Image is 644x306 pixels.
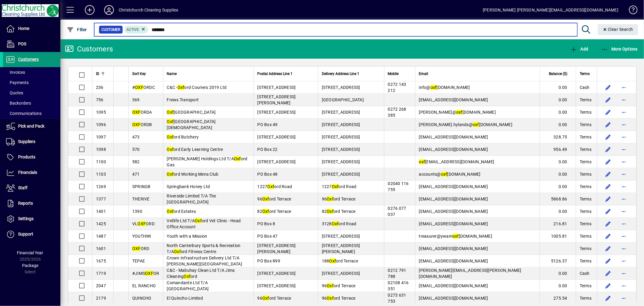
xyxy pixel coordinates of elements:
span: 570 [132,147,140,152]
span: Postal Address Line 1 [258,70,293,77]
span: Terms [580,233,591,239]
span: Backorders [6,101,31,106]
em: Oxf [332,221,339,226]
span: Terms [580,295,591,301]
span: Support [18,232,33,236]
button: More options [619,219,629,229]
a: Quotes [3,88,60,98]
span: PO Box 48 [258,172,278,177]
span: 02108 416 351 [388,280,409,291]
span: treasurer@ywam [DOMAIN_NAME] [419,234,492,239]
span: YOUTHWI [132,234,151,239]
span: Terms [580,283,591,289]
span: 1097 [96,135,106,139]
em: oxf [431,85,437,90]
span: [PERSON_NAME] Holdings Ltd T/A ord Gas [167,156,248,167]
span: [PERSON_NAME][EMAIL_ADDRESS][PERSON_NAME][DOMAIN_NAME] [419,268,521,279]
span: Terms [580,258,591,264]
span: info@ [DOMAIN_NAME] [419,85,470,90]
em: OXF [132,110,141,115]
button: Edit [603,145,613,154]
em: Oxf [262,296,269,301]
em: oxf [473,122,479,127]
em: OXF [135,85,143,90]
span: Youth with a Mission [167,234,207,239]
span: 96 ord Terrace [322,283,356,288]
button: Edit [603,194,613,204]
span: Communications [6,111,42,116]
button: Edit [603,219,613,229]
span: [STREET_ADDRESS] [258,283,296,288]
span: Name [167,70,177,77]
button: Edit [603,244,613,253]
span: ord Early Learning Centre [167,147,223,152]
span: [STREET_ADDRESS] [258,85,296,90]
span: Email [419,70,428,77]
mat-chip: Activation Status: Active [124,26,149,34]
span: [STREET_ADDRESS] [322,135,360,139]
button: More options [619,107,629,117]
div: Email [419,70,536,77]
span: 1227 ord Road [322,184,357,189]
span: [STREET_ADDRESS] [322,234,360,239]
span: PO Box 899 [258,259,280,263]
span: [GEOGRAPHIC_DATA] [322,97,364,102]
button: Profile [99,5,119,15]
em: OXF [132,246,141,251]
span: [EMAIL_ADDRESS][DOMAIN_NAME] [419,209,488,214]
td: 0.00 [540,81,576,94]
span: VL ORD [132,221,155,226]
span: Delivery Address Line 1 [322,70,359,77]
button: More options [619,269,629,278]
span: SPRINGB [132,184,151,189]
button: More options [619,95,629,105]
em: Oxf [167,172,174,177]
span: QUINCHO [132,296,152,301]
button: Edit [603,83,613,92]
td: 0.00 [540,94,576,106]
span: 82 ord Terrace [322,209,356,214]
span: 756 [96,97,104,102]
span: 473 [132,135,140,139]
a: Payments [3,77,60,88]
div: Balance ($) [543,70,573,77]
span: 1100 [96,159,106,164]
span: Terms [580,109,591,115]
span: [STREET_ADDRESS] [322,122,360,127]
td: 0.00 [540,205,576,218]
span: 1377 [96,197,106,201]
a: Backorders [3,98,60,108]
span: [STREET_ADDRESS] [258,271,296,276]
span: 96 ord Terrace [322,197,356,201]
span: Products [18,155,35,159]
span: Filter [67,27,87,32]
span: Crown Infrastructure Delivery Ltd T/A [PERSON_NAME][GEOGRAPHIC_DATA] [167,256,242,266]
span: ORDA [132,110,152,115]
span: Mobile [388,70,399,77]
td: 5868.86 [540,193,576,205]
em: oxf [441,172,447,177]
span: [EMAIL_ADDRESS][DOMAIN_NAME] [419,221,488,226]
button: More options [619,132,629,142]
span: [STREET_ADDRESS] [258,110,296,115]
button: Edit [603,256,613,266]
td: 0.00 [540,119,576,131]
td: 275.54 [540,292,576,304]
span: Clear Search [603,27,633,32]
em: Oxf [262,209,269,214]
span: Balance ($) [549,70,567,77]
td: 1005.81 [540,230,576,243]
span: [EMAIL_ADDRESS][DOMAIN_NAME] [419,259,488,263]
span: [STREET_ADDRESS] [322,110,360,115]
span: 471 [132,172,140,177]
span: [STREET_ADDRESS] [322,159,360,164]
span: Comandante Ltd T/A [GEOGRAPHIC_DATA] [167,280,209,291]
span: 82 ord Terrace [258,209,291,214]
span: PO Box 47 [258,234,278,239]
a: Financials [3,165,60,180]
span: [GEOGRAPHIC_DATA][DEMOGRAPHIC_DATA] [167,119,216,130]
button: More Options [600,44,639,54]
span: Vetlife Ltd T/A ord Vet Clinic - Head Office Account [167,218,241,229]
span: [PERSON_NAME].hylands@ [DOMAIN_NAME] [419,122,513,127]
span: 3128 ord Road [322,221,357,226]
